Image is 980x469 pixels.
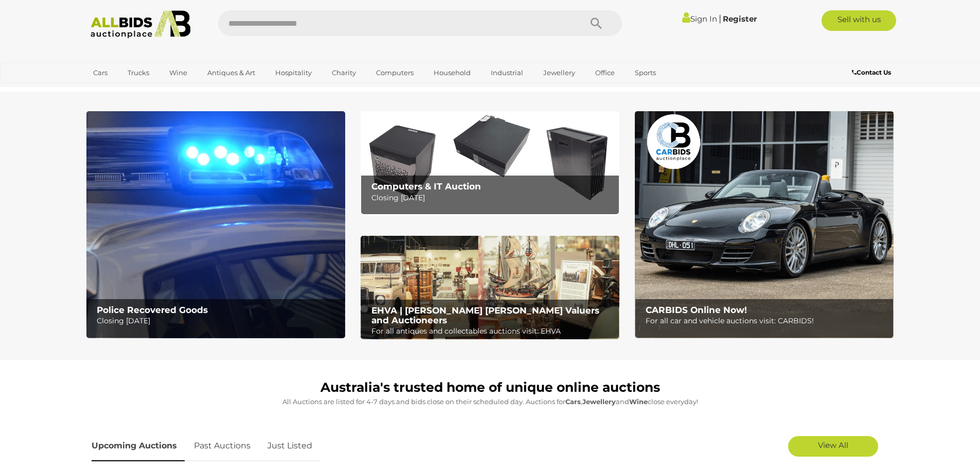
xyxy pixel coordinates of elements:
a: Computers & IT Auction Computers & IT Auction Closing [DATE] [361,111,619,215]
img: EHVA | Evans Hastings Valuers and Auctioneers [361,236,619,340]
a: Wine [163,64,194,81]
a: Police Recovered Goods Police Recovered Goods Closing [DATE] [86,111,345,338]
img: Police Recovered Goods [86,111,345,338]
a: Trucks [121,64,156,81]
p: For all antiques and collectables auctions visit: EHVA [371,325,614,338]
h1: Australia's trusted home of unique online auctions [92,380,889,395]
a: Register [723,14,757,24]
strong: Jewellery [582,397,616,406]
a: Antiques & Art [201,64,262,81]
a: Computers [369,64,420,81]
a: Industrial [484,64,530,81]
button: Search [571,10,622,36]
a: Charity [325,64,363,81]
img: Computers & IT Auction [361,111,619,215]
a: Upcoming Auctions [92,431,185,461]
p: Closing [DATE] [371,192,614,204]
a: Sign In [682,14,717,24]
a: Jewellery [537,64,582,81]
p: All Auctions are listed for 4-7 days and bids close on their scheduled day. Auctions for , and cl... [92,396,889,408]
a: Office [589,64,621,81]
span: View All [818,440,848,450]
b: Contact Us [852,68,891,76]
b: EHVA | [PERSON_NAME] [PERSON_NAME] Valuers and Auctioneers [371,305,599,325]
strong: Wine [629,397,648,406]
a: EHVA | Evans Hastings Valuers and Auctioneers EHVA | [PERSON_NAME] [PERSON_NAME] Valuers and Auct... [361,236,619,340]
a: [GEOGRAPHIC_DATA] [86,81,173,98]
a: Hospitality [269,64,318,81]
img: Allbids.com.au [85,10,197,39]
a: Contact Us [852,67,894,78]
a: Household [427,64,477,81]
p: Closing [DATE] [97,315,339,327]
b: Police Recovered Goods [97,305,208,315]
b: CARBIDS Online Now! [646,305,747,315]
a: Sell with us [822,10,896,31]
a: Cars [86,64,114,81]
a: Past Auctions [186,431,258,461]
a: CARBIDS Online Now! CARBIDS Online Now! For all car and vehicle auctions visit: CARBIDS! [635,111,894,338]
strong: Cars [565,397,581,406]
a: View All [788,436,878,457]
img: CARBIDS Online Now! [635,111,894,338]
a: Sports [628,64,663,81]
a: Just Listed [260,431,320,461]
span: | [719,13,721,24]
p: For all car and vehicle auctions visit: CARBIDS! [646,315,888,327]
b: Computers & IT Auction [371,181,481,192]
